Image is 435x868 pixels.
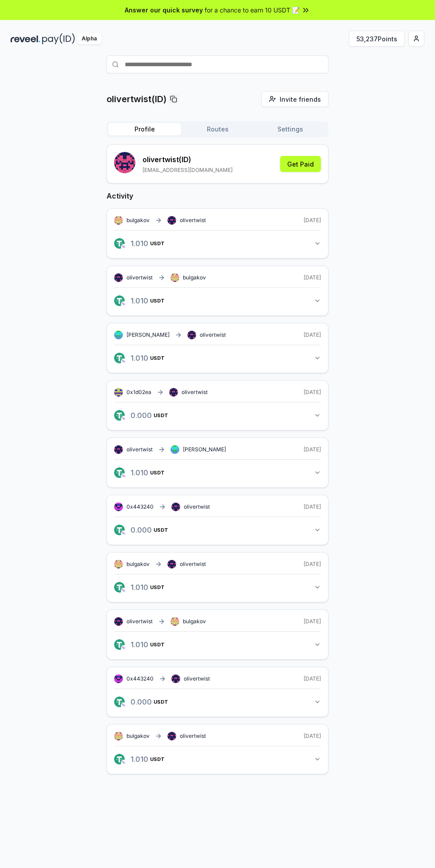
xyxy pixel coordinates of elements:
button: 0.000USDT [114,522,321,538]
span: [DATE] [304,733,321,740]
img: logo.png [114,582,125,593]
img: logo.png [121,301,126,307]
button: 53,237Points [349,31,405,47]
img: logo.png [121,530,126,536]
button: 0.000USDT [114,408,321,423]
span: [DATE] [304,274,321,281]
button: 1.010USDT [114,637,321,652]
img: logo.png [121,702,126,708]
button: 1.010USDT [114,236,321,251]
span: bulgakov [127,217,150,224]
span: Invite friends [280,95,321,104]
span: olivertwist [182,389,208,396]
span: [DATE] [304,389,321,396]
span: 0x1d02ea [127,389,151,395]
span: [DATE] [304,561,321,568]
span: Answer our quick survey [125,5,203,15]
span: olivertwist [127,618,153,625]
span: for a chance to earn 10 USDT 📝 [205,5,300,15]
span: [DATE] [304,675,321,682]
img: logo.png [121,244,126,249]
button: 1.010USDT [114,465,321,480]
span: olivertwist [127,274,153,281]
p: olivertwist (ID) [142,154,233,165]
button: 1.010USDT [114,580,321,595]
p: olivertwist(ID) [107,93,166,105]
div: Alpha [77,33,102,44]
img: logo.png [114,410,125,421]
img: logo.png [114,525,125,535]
span: [DATE] [304,618,321,625]
span: bulgakov [127,733,150,740]
span: bulgakov [183,274,206,281]
button: Routes [181,123,254,135]
img: logo.png [121,473,126,478]
span: olivertwist [127,446,153,453]
button: 1.010USDT [114,293,321,308]
img: logo.png [121,645,126,650]
img: logo.png [114,639,125,650]
img: reveel_dark [11,33,40,44]
img: logo.png [121,760,126,765]
span: olivertwist [184,675,210,682]
span: olivertwist [180,561,206,568]
button: Profile [108,123,181,135]
img: logo.png [121,358,126,364]
img: logo.png [114,238,125,249]
span: 0x443240 [127,503,154,510]
button: 1.010USDT [114,350,321,366]
img: logo.png [114,353,125,363]
span: [DATE] [304,446,321,453]
span: olivertwist [200,331,226,338]
span: 0x443240 [127,675,154,682]
span: olivertwist [180,217,206,224]
span: olivertwist [184,503,210,510]
span: bulgakov [183,618,206,625]
span: [DATE] [304,503,321,510]
span: olivertwist [180,733,206,740]
img: logo.png [121,588,126,593]
img: logo.png [121,416,126,421]
button: 0.000USDT [114,694,321,709]
img: logo.png [114,467,125,478]
button: 1.010USDT [114,752,321,767]
img: logo.png [114,697,125,707]
button: Get Paid [280,156,321,172]
h2: Activity [107,191,328,201]
img: pay_id [42,33,75,44]
button: Invite friends [261,91,328,107]
img: logo.png [114,295,125,306]
p: [EMAIL_ADDRESS][DOMAIN_NAME] [142,167,233,174]
img: logo.png [114,754,125,764]
span: bulgakov [127,561,150,568]
span: [DATE] [304,217,321,224]
span: [PERSON_NAME] [183,446,226,453]
span: [DATE] [304,331,321,338]
button: Settings [254,123,327,135]
span: [PERSON_NAME] [127,331,170,338]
